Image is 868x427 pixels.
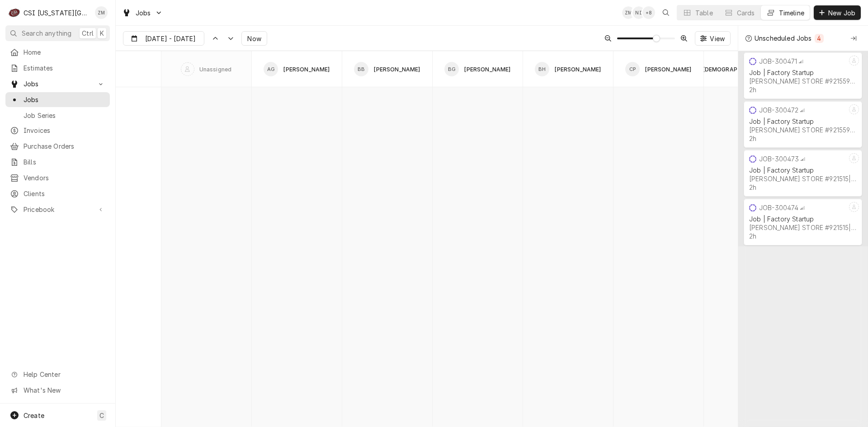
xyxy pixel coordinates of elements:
[100,28,104,38] span: K
[354,62,368,76] div: BB
[5,45,110,60] a: Home
[632,6,645,19] div: Nate Ingram's Avatar
[642,6,655,19] div: + 8
[5,76,110,91] a: Go to Jobs
[444,62,459,76] div: Brian Gonzalez's Avatar
[24,157,105,167] span: Bills
[759,204,799,211] div: JOB-300474
[555,66,601,73] div: [PERSON_NAME]
[814,5,861,20] button: New Job
[123,31,204,46] button: [DATE] - [DATE]
[5,383,110,398] a: Go to What's New
[695,8,713,18] div: Table
[24,173,105,183] span: Vendors
[24,95,105,104] span: Jobs
[5,139,110,154] a: Purchase Orders
[738,51,868,427] div: normal
[24,126,105,135] span: Invoices
[846,31,861,46] button: Collapse Unscheduled Jobs
[22,28,71,38] span: Search anything
[659,5,673,20] button: Open search
[24,47,105,57] span: Home
[8,6,21,19] div: CSI Kansas City's Avatar
[5,367,110,382] a: Go to Help Center
[5,25,110,41] button: Search anythingCtrlK
[695,31,731,46] button: View
[749,183,756,191] div: 2h
[241,31,267,46] button: Now
[464,66,510,73] div: [PERSON_NAME]
[632,6,645,19] div: NI
[759,106,799,114] div: JOB-300472
[5,61,110,75] a: Estimates
[622,6,635,19] div: ZM
[99,411,104,420] span: C
[749,224,857,231] div: [PERSON_NAME] STORE #921515 | [GEOGRAPHIC_DATA], 64015
[24,63,105,73] span: Estimates
[5,155,110,169] a: Bills
[82,28,94,38] span: Ctrl
[625,62,640,76] div: Charles Pendergrass's Avatar
[759,57,797,65] div: JOB-300471
[749,232,756,240] div: 2h
[264,62,278,76] div: AG
[136,8,151,18] span: Jobs
[245,34,263,43] span: Now
[749,77,857,85] div: [PERSON_NAME] STORE #921559 | Independence, 64055
[24,189,105,198] span: Clients
[816,33,822,43] div: 4
[535,62,549,76] div: BH
[749,215,857,223] div: Job | Factory Startup
[737,8,755,18] div: Cards
[5,123,110,138] a: Invoices
[283,66,330,73] div: [PERSON_NAME]
[749,126,857,134] div: [PERSON_NAME] STORE #921559 | Independence, 64055
[24,385,104,395] span: What's New
[5,92,110,107] a: Jobs
[749,69,857,76] div: Job | Factory Startup
[374,66,420,73] div: [PERSON_NAME]
[708,34,726,43] span: View
[645,66,691,73] div: [PERSON_NAME]
[759,155,799,163] div: JOB-300473
[24,141,105,151] span: Purchase Orders
[749,166,857,174] div: Job | Factory Startup
[24,205,92,214] span: Pricebook
[24,79,92,89] span: Jobs
[116,51,161,87] div: SPACE for context menu
[749,117,857,125] div: Job | Factory Startup
[749,175,857,183] div: [PERSON_NAME] STORE #921515 | [GEOGRAPHIC_DATA], 64015
[625,62,640,76] div: CP
[24,370,104,379] span: Help Center
[749,135,756,142] div: 2h
[24,111,105,120] span: Job Series
[622,6,635,19] div: Zach Masters's Avatar
[95,6,108,19] div: Zach Masters's Avatar
[444,62,459,76] div: BG
[535,62,549,76] div: Brian Hawkins's Avatar
[5,186,110,201] a: Clients
[5,108,110,123] a: Job Series
[24,8,90,18] div: CSI [US_STATE][GEOGRAPHIC_DATA]
[95,6,108,19] div: ZM
[749,86,756,94] div: 2h
[118,5,166,20] a: Go to Jobs
[199,66,232,73] div: Unassigned
[354,62,368,76] div: Brian Breazier's Avatar
[5,202,110,217] a: Go to Pricebook
[755,33,812,43] div: Unscheduled Jobs
[826,8,857,18] span: New Job
[24,412,44,419] span: Create
[264,62,278,76] div: Adam Goodrich's Avatar
[779,8,804,18] div: Timeline
[5,170,110,185] a: Vendors
[8,6,21,19] div: C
